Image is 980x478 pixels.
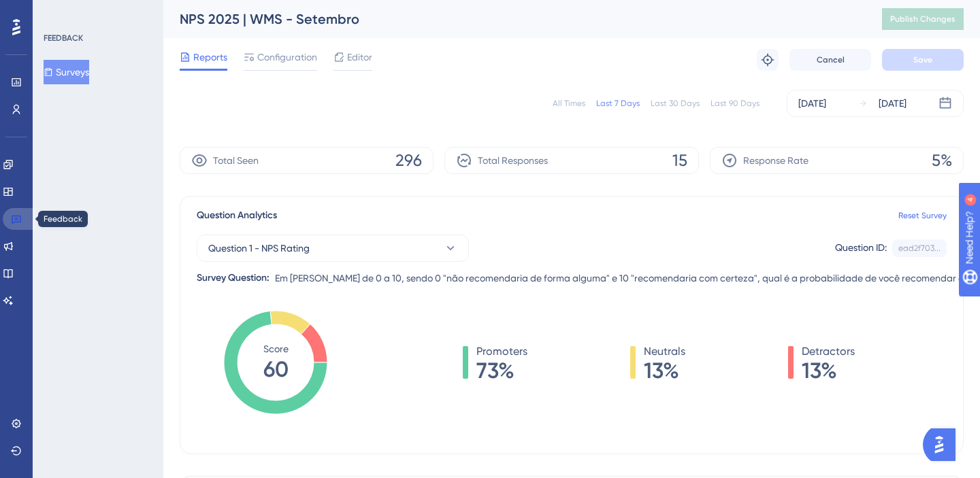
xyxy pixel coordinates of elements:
[596,98,640,109] div: Last 7 Days
[208,240,310,256] span: Question 1 - NPS Rating
[923,424,964,465] iframe: UserGuiding AI Assistant Launcher
[478,152,548,169] span: Total Responses
[476,343,527,360] span: Promoters
[879,95,906,112] div: [DATE]
[802,360,855,381] span: 13%
[44,60,89,84] button: Surveys
[347,49,372,65] span: Editor
[395,150,422,171] span: 296
[817,54,845,65] span: Cancel
[553,98,585,109] div: All Times
[44,33,83,44] div: FEEDBACK
[263,356,289,382] tspan: 60
[644,360,685,381] span: 13%
[932,150,952,171] span: 5%
[882,49,964,71] button: Save
[193,49,227,65] span: Reports
[798,95,826,112] div: [DATE]
[95,7,99,18] div: 4
[197,270,269,286] div: Survey Question:
[213,152,259,169] span: Total Seen
[898,210,947,221] a: Reset Survey
[835,239,887,257] div: Question ID:
[263,343,289,354] tspan: Score
[180,10,848,29] div: NPS 2025 | WMS - Setembro
[672,150,687,171] span: 15
[802,343,855,360] span: Detractors
[476,360,527,381] span: 73%
[197,207,277,224] span: Question Analytics
[898,243,941,254] div: ead2f703...
[710,98,759,109] div: Last 90 Days
[789,49,871,71] button: Cancel
[32,3,85,20] span: Need Help?
[651,98,700,109] div: Last 30 Days
[743,152,808,169] span: Response Rate
[882,8,964,30] button: Publish Changes
[197,235,469,262] button: Question 1 - NPS Rating
[644,343,685,360] span: Neutrals
[890,14,955,24] span: Publish Changes
[257,49,317,65] span: Configuration
[913,54,932,65] span: Save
